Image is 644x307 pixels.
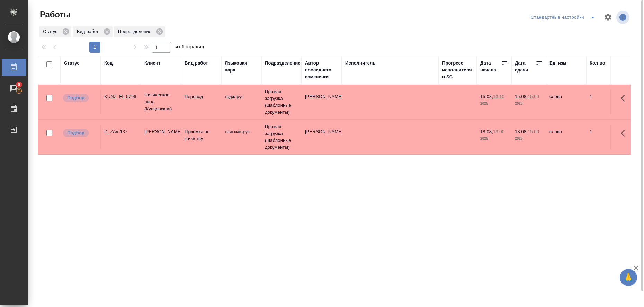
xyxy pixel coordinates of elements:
[493,129,504,134] p: 13:00
[77,28,101,35] p: Вид работ
[528,94,539,99] p: 15:00
[225,60,258,74] div: Языковая пара
[67,94,84,101] p: Подбор
[118,28,154,35] p: Подразделение
[617,90,633,106] button: Здесь прячутся важные кнопки
[62,93,97,103] div: Можно подбирать исполнителей
[144,60,160,67] div: Клиент
[62,128,97,138] div: Можно подбирать исполнителей
[623,270,634,285] span: 🙏
[185,93,218,100] p: Перевод
[221,90,261,114] td: тадж-рус
[616,11,631,24] span: Посмотреть информацию
[546,90,586,114] td: слово
[515,60,536,74] div: Дата сдачи
[480,135,508,142] p: 2025
[67,129,84,136] p: Подбор
[175,43,204,53] span: из 1 страниц
[14,81,24,88] span: 6
[144,128,178,135] p: [PERSON_NAME]
[302,90,342,114] td: [PERSON_NAME]
[265,60,301,67] div: Подразделение
[345,60,376,67] div: Исполнитель
[39,26,71,37] div: Статус
[185,128,218,142] p: Приёмка по качеству
[104,60,113,67] div: Код
[73,26,113,37] div: Вид работ
[221,125,261,149] td: тайский-рус
[620,269,637,286] button: 🙏
[546,125,586,149] td: слово
[515,135,543,142] p: 2025
[38,9,71,20] span: Работы
[549,60,566,67] div: Ед. изм
[528,129,539,134] p: 15:00
[529,12,600,23] div: split button
[590,60,605,67] div: Кол-во
[600,9,616,26] span: Настроить таблицу
[586,125,621,149] td: 1
[515,94,528,99] p: 15.08,
[515,129,528,134] p: 18.08,
[104,93,137,100] div: KUNZ_FL-5796
[261,85,302,119] td: Прямая загрузка (шаблонные документы)
[261,120,302,154] td: Прямая загрузка (шаблонные документы)
[144,92,178,112] p: Физическое лицо (Кунцевская)
[305,60,338,80] div: Автор последнего изменения
[480,94,493,99] p: 15.08,
[114,26,165,37] div: Подразделение
[442,60,473,80] div: Прогресс исполнителя в SC
[493,94,504,99] p: 13:10
[515,100,543,107] p: 2025
[104,128,137,135] div: D_ZAV-137
[617,125,633,142] button: Здесь прячутся важные кнопки
[480,129,493,134] p: 18.08,
[185,60,208,67] div: Вид работ
[302,125,342,149] td: [PERSON_NAME]
[64,60,80,67] div: Статус
[43,28,60,35] p: Статус
[480,100,508,107] p: 2025
[2,79,26,97] a: 6
[586,90,621,114] td: 1
[480,60,501,74] div: Дата начала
